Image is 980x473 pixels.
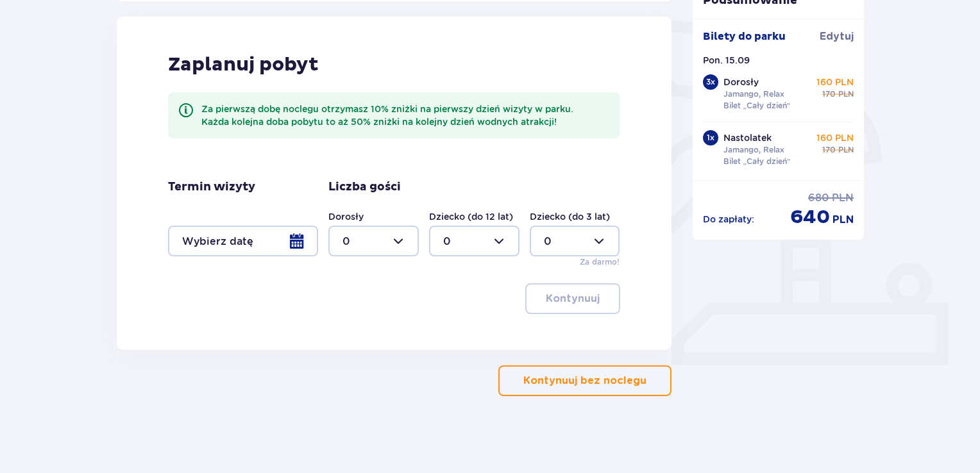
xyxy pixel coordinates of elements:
[832,213,854,227] p: PLN
[816,131,854,144] p: 160 PLN
[703,130,718,145] div: 1 x
[723,100,791,112] p: Bilet „Cały dzień”
[838,144,854,156] p: PLN
[808,191,829,205] p: 680
[703,74,718,90] div: 3 x
[820,29,854,44] a: Edytuj
[523,374,646,388] p: Kontynuuj bez noclegu
[822,88,836,100] p: 170
[201,103,610,128] div: Za pierwszą dobę noclegu otrzymasz 10% zniżki na pierwszy dzień wizyty w parku. Każda kolejna dob...
[723,156,791,167] p: Bilet „Cały dzień”
[525,283,620,314] button: Kontynuuj
[546,292,600,306] p: Kontynuuj
[168,179,255,195] p: Termin wizyty
[328,179,401,195] p: Liczba gości
[838,88,854,100] p: PLN
[703,54,750,67] p: Pon. 15.09
[328,210,364,223] label: Dorosły
[822,144,836,156] p: 170
[723,131,772,144] p: Nastolatek
[723,76,759,88] p: Dorosły
[703,213,754,226] p: Do zapłaty :
[429,210,513,223] label: Dziecko (do 12 lat)
[530,210,610,223] label: Dziecko (do 3 lat)
[816,76,854,88] p: 160 PLN
[580,256,620,268] p: Za darmo!
[498,365,672,396] button: Kontynuuj bez noclegu
[790,205,830,229] p: 640
[703,29,786,44] p: Bilety do parku
[832,191,854,205] p: PLN
[723,88,784,100] p: Jamango, Relax
[723,144,784,156] p: Jamango, Relax
[168,53,319,77] p: Zaplanuj pobyt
